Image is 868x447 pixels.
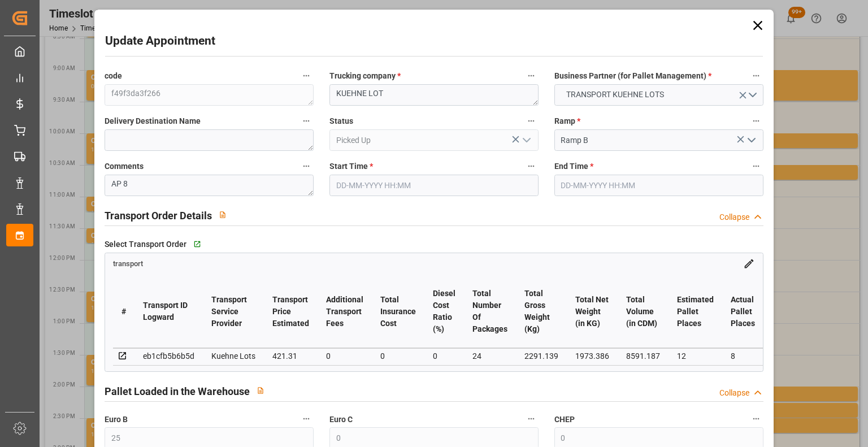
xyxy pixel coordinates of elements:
div: 0 [380,349,416,363]
th: Estimated Pallet Places [669,275,722,348]
th: Diesel Cost Ratio (%) [424,275,464,348]
a: transport [113,258,143,267]
span: Delivery Destination Name [105,115,201,127]
div: 8 [731,349,755,363]
textarea: AP 8 [105,175,314,196]
button: code [299,68,314,83]
div: 0 [433,349,455,363]
div: eb1cfb5b6b5d [143,349,194,363]
button: open menu [517,132,534,149]
button: Status [524,114,539,128]
button: Business Partner (for Pallet Management) * [749,68,763,83]
span: Trucking company [329,70,401,82]
div: 2291.139 [524,349,558,363]
button: Euro C [524,411,539,426]
div: 0 [326,349,363,363]
div: 421.31 [272,349,309,363]
span: Ramp [554,115,580,127]
th: Total Net Weight (in KG) [567,275,618,348]
span: Select Transport Order [105,238,186,250]
div: Collapse [719,387,749,399]
span: Euro B [105,414,128,426]
input: DD-MM-YYYY HH:MM [554,175,763,196]
button: View description [212,204,233,225]
th: # [113,275,134,348]
button: open menu [742,132,759,149]
input: Type to search/select [554,129,763,151]
th: Total Gross Weight (Kg) [516,275,567,348]
input: Type to search/select [329,129,539,151]
span: TRANSPORT KUEHNE LOTS [561,89,670,101]
button: Euro B [299,411,314,426]
span: CHEP [554,414,575,426]
th: Transport Service Provider [203,275,264,348]
span: code [105,70,122,82]
span: transport [113,259,143,268]
th: Transport Price Estimated [264,275,318,348]
textarea: f49f3da3f266 [105,84,314,106]
th: Total Number Of Packages [464,275,516,348]
div: Kuehne Lots [211,349,255,363]
button: CHEP [749,411,763,426]
button: Ramp * [749,114,763,128]
button: View description [250,380,271,401]
div: 1973.386 [575,349,609,363]
h2: Update Appointment [105,32,215,50]
button: open menu [554,84,763,106]
span: Start Time [329,160,373,172]
button: End Time * [749,159,763,173]
input: DD-MM-YYYY HH:MM [329,175,539,196]
th: Additional Transport Fees [318,275,372,348]
div: Collapse [719,211,749,223]
span: Status [329,115,353,127]
th: Actual Pallet Places [722,275,763,348]
button: Start Time * [524,159,539,173]
th: Transport ID Logward [134,275,203,348]
h2: Pallet Loaded in the Warehouse [105,384,250,399]
th: Total Volume (in CDM) [618,275,669,348]
button: Trucking company * [524,68,539,83]
span: End Time [554,160,593,172]
div: 8591.187 [626,349,660,363]
div: 24 [472,349,507,363]
span: Comments [105,160,144,172]
span: Euro C [329,414,353,426]
textarea: KUEHNE LOT [329,84,539,106]
div: 12 [677,349,714,363]
button: Comments [299,159,314,173]
span: Business Partner (for Pallet Management) [554,70,711,82]
h2: Transport Order Details [105,208,212,223]
button: Delivery Destination Name [299,114,314,128]
th: Total Insurance Cost [372,275,424,348]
